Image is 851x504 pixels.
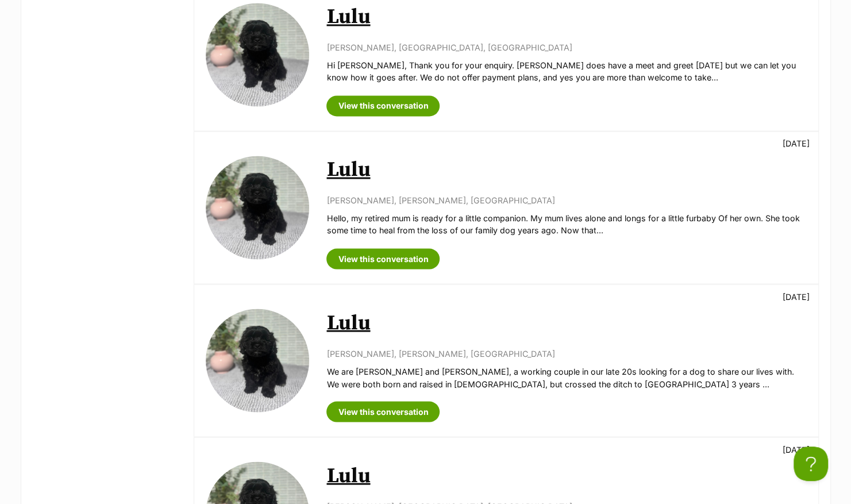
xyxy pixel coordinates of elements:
[783,290,810,302] p: [DATE]
[326,41,806,53] p: [PERSON_NAME], [GEOGRAPHIC_DATA], [GEOGRAPHIC_DATA]
[326,365,806,390] p: We are [PERSON_NAME] and [PERSON_NAME], a working couple in our late 20s looking for a dog to sha...
[326,4,370,30] a: Lulu
[206,156,309,259] img: Lulu
[326,401,440,422] a: View this conversation
[783,137,810,149] p: [DATE]
[326,194,806,206] p: [PERSON_NAME], [PERSON_NAME], [GEOGRAPHIC_DATA]
[326,95,440,116] a: View this conversation
[326,347,806,359] p: [PERSON_NAME], [PERSON_NAME], [GEOGRAPHIC_DATA]
[326,248,440,269] a: View this conversation
[794,447,828,481] iframe: Help Scout Beacon - Open
[326,157,370,183] a: Lulu
[206,3,309,106] img: Lulu
[326,310,370,336] a: Lulu
[326,463,370,488] a: Lulu
[206,309,309,412] img: Lulu
[326,59,806,84] p: Hi [PERSON_NAME], Thank you for your enquiry. [PERSON_NAME] does have a meet and greet [DATE] but...
[783,443,810,455] p: [DATE]
[326,212,806,237] p: Hello, my retired mum is ready for a little companion. My mum lives alone and longs for a little ...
